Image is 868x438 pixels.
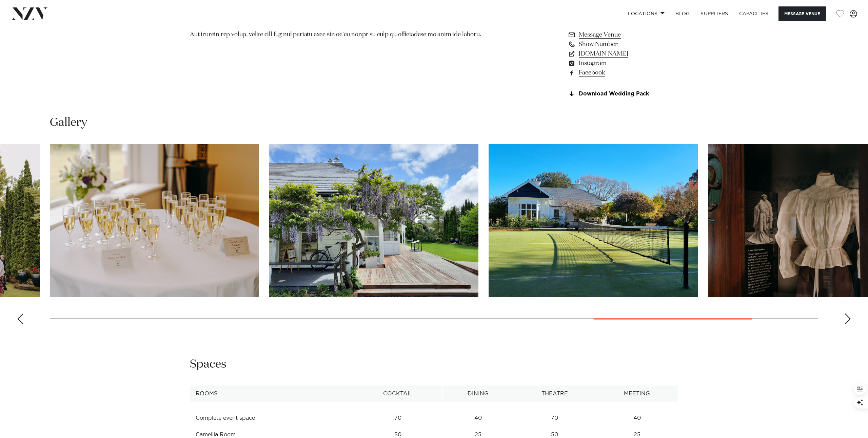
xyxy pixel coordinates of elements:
th: Cocktail [353,386,443,402]
a: Capacities [734,6,774,21]
img: nzv-logo.png [11,7,48,20]
a: BLOG [670,6,695,21]
a: Instagram [568,59,678,68]
swiper-slide: 13 / 17 [50,144,259,297]
th: Rooms [190,386,353,402]
a: Facebook [568,68,678,78]
a: SUPPLIERS [695,6,733,21]
a: Message Venue [568,30,678,40]
th: Meeting [596,386,678,402]
button: Message Venue [778,6,826,21]
h2: Gallery [50,115,87,130]
swiper-slide: 14 / 17 [269,144,478,297]
a: Download Wedding Pack [568,91,678,97]
td: 40 [596,410,678,426]
td: Complete event space [190,410,353,426]
a: Show Number [568,40,678,49]
th: Dining [442,386,513,402]
th: Theatre [513,386,596,402]
td: 70 [513,410,596,426]
swiper-slide: 15 / 17 [489,144,698,297]
td: 70 [353,410,443,426]
a: Locations [623,6,670,21]
td: 40 [442,410,513,426]
h2: Spaces [190,357,226,372]
a: [DOMAIN_NAME] [568,49,678,59]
